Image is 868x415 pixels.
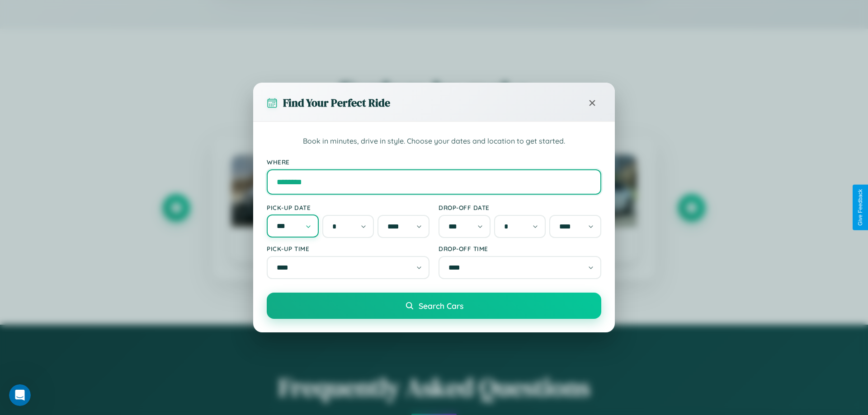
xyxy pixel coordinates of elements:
[419,301,463,311] span: Search Cars
[267,293,601,319] button: Search Cars
[439,204,601,211] label: Drop-off Date
[267,204,429,211] label: Pick-up Date
[267,135,601,147] p: Book in minutes, drive in style. Choose your dates and location to get started.
[283,95,390,110] h3: Find Your Perfect Ride
[267,245,429,252] label: Pick-up Time
[267,158,601,166] label: Where
[439,245,601,252] label: Drop-off Time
